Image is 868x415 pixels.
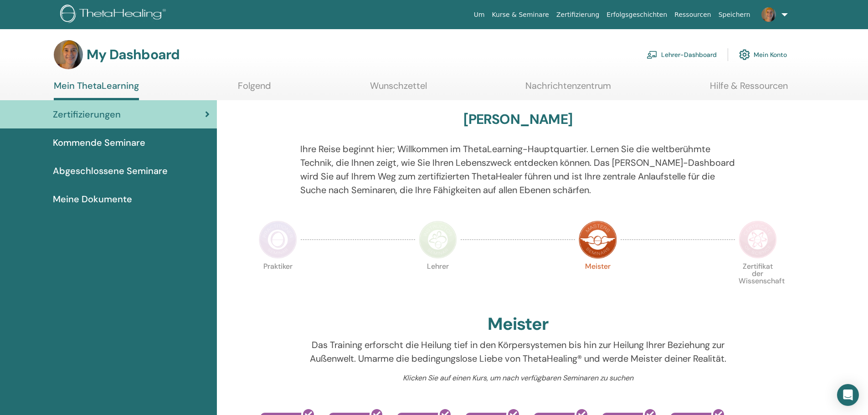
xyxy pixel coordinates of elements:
a: Speichern [715,6,754,23]
a: Kurse & Seminare [488,6,553,23]
img: Certificate of Science [739,220,777,259]
a: Erfolgsgeschichten [603,6,671,23]
img: logo.png [60,5,169,25]
p: Meister [579,263,617,301]
img: chalkboard-teacher.svg [647,51,657,59]
p: Zertifikat der Wissenschaft [739,263,777,301]
img: default.jpg [54,40,83,69]
a: Wunschzettel [370,80,427,98]
a: Mein ThetaLearning [54,80,139,100]
img: Master [579,220,617,259]
a: Um [470,6,488,23]
a: Lehrer-Dashboard [647,45,717,65]
p: Ihre Reise beginnt hier; Willkommen im ThetaLearning-Hauptquartier. Lernen Sie die weltberühmte T... [300,142,735,197]
span: Abgeschlossene Seminare [53,164,168,178]
img: cog.svg [739,47,750,62]
p: Klicken Sie auf einen Kurs, um nach verfügbaren Seminaren zu suchen [300,373,735,384]
span: Kommende Seminare [53,136,145,149]
h3: [PERSON_NAME] [463,111,572,128]
img: Practitioner [259,220,297,259]
p: Lehrer [419,263,457,301]
div: Open Intercom Messenger [837,384,859,406]
a: Nachrichtenzentrum [525,80,611,98]
a: Folgend [238,80,271,98]
a: Mein Konto [739,45,787,65]
p: Das Training erforscht die Heilung tief in den Körpersystemen bis hin zur Heilung Ihrer Beziehung... [300,338,735,365]
p: Praktiker [259,263,297,301]
img: Instructor [419,220,457,259]
span: Meine Dokumente [53,192,132,206]
a: Ressourcen [671,6,714,23]
a: Zertifizierung [553,6,603,23]
img: default.jpg [761,7,776,22]
h2: Meister [488,314,549,335]
h3: My Dashboard [87,46,180,63]
a: Hilfe & Ressourcen [710,80,788,98]
span: Zertifizierungen [53,108,121,121]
